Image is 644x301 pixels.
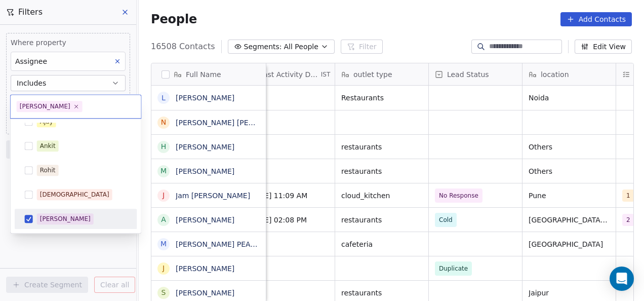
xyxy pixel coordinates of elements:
[40,190,109,199] div: [DEMOGRAPHIC_DATA]
[40,141,56,150] div: Ankit
[40,166,56,175] div: Rohit
[40,117,53,126] div: Ajay
[40,214,91,223] div: [PERSON_NAME]
[20,102,70,111] div: [PERSON_NAME]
